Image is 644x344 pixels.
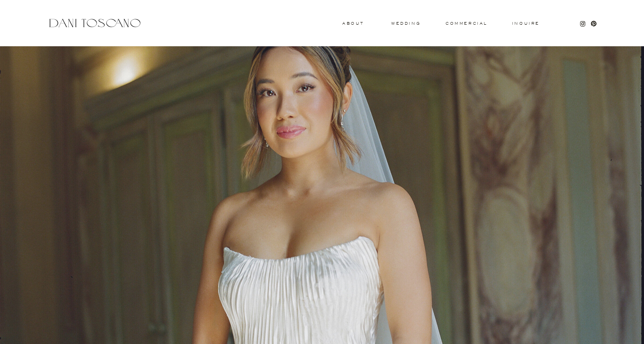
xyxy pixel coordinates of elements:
a: wedding [391,22,420,25]
a: Inquire [512,22,540,26]
a: commercial [446,22,487,25]
a: About [342,22,362,25]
